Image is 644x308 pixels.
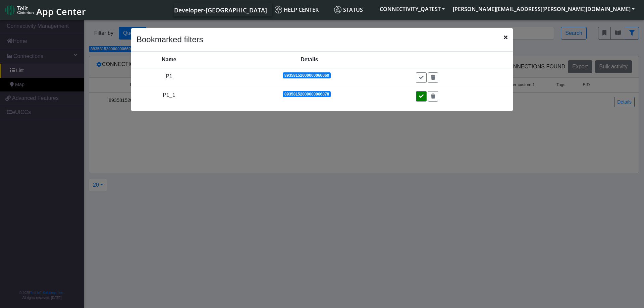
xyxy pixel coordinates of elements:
span: Status [334,6,363,13]
span: Close [504,34,507,42]
button: CONNECTIVITY_QATEST [376,3,449,15]
span: Name [162,57,176,62]
td: P1 [131,68,207,87]
img: logo-telit-cinterion-gw-new.png [5,5,34,15]
span: Help center [275,6,319,13]
a: Your current platform instance [174,3,267,16]
img: knowledge.svg [275,6,282,13]
span: App Center [36,5,86,18]
td: P1_1 [131,87,207,106]
span: 89358152000000066060 [284,73,329,78]
span: Developer-[GEOGRAPHIC_DATA] [174,6,267,14]
span: Details [301,57,318,62]
img: status.svg [334,6,341,13]
h4: Bookmarked filters [137,34,203,46]
span: 89358152000000066078 [284,92,329,97]
button: [PERSON_NAME][EMAIL_ADDRESS][PERSON_NAME][DOMAIN_NAME] [449,3,639,15]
